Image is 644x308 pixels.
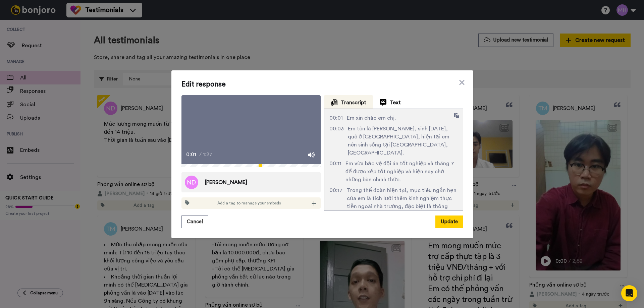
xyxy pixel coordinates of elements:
div: Open Intercom Messenger [621,285,637,301]
span: Trong thế đoàn hiện tại, mục tiêu ngắn hẹn của em là tích lưỡi thêm kinh nghiệm thực tiễn ngoài n... [347,186,458,235]
span: Em xin chào em chị. [347,114,396,122]
span: [PERSON_NAME] [205,178,247,186]
span: Text [390,99,401,107]
span: 00:17 [329,186,343,235]
span: 1:27 [203,150,215,159]
button: Update [435,215,463,228]
span: 00:03 [329,125,344,157]
span: 00:11 [329,160,341,184]
button: Cancel [181,215,208,228]
img: quotes.png [380,99,386,106]
span: Em tên là [PERSON_NAME], sinh [DATE], quê ở [GEOGRAPHIC_DATA], hiện tại em nên sinh sống tại [GEO... [348,125,458,157]
span: Edit response [181,80,463,88]
span: Em vừa bảo vệ đội án tốt nghiệp và tháng 7 để được xếp tốt nghiệp và hiện nay chờ những bàn chính... [345,160,458,184]
img: Mute/Unmute [308,151,315,158]
span: Add a tag to manage your embeds [217,200,281,206]
span: / [199,150,202,159]
span: 0:01 [186,150,198,159]
span: Transcript [341,99,366,107]
img: transcript.png [331,99,337,106]
img: nd.png [185,176,198,189]
span: 00:01 [329,114,343,122]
